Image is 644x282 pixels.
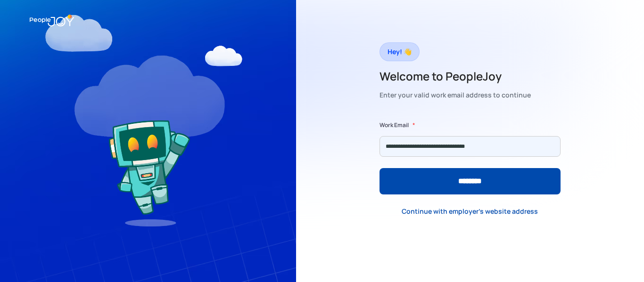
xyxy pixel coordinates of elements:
a: Continue with employer's website address [394,201,545,221]
label: Work Email [380,121,409,130]
div: Enter your valid work email address to continue [380,89,531,102]
form: Form [380,121,561,194]
div: Continue with employer's website address [402,207,538,216]
h2: Welcome to PeopleJoy [380,69,531,84]
div: Hey! 👋 [388,45,412,58]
